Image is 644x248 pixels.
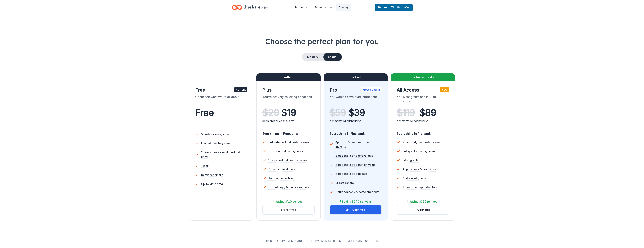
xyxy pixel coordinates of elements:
div: You want grants and in-kind donations! [397,95,449,105]
span: Limited directory search [201,141,233,146]
span: Full in-kind directory search [268,149,306,153]
p: Our charity events are hosted by over 140,000 nonprofits and schools [144,239,500,243]
button: Monthly [302,53,323,61]
div: In-Kind [256,73,321,81]
div: You want to save even more time. [330,95,382,105]
a: Pricing [336,4,351,11]
div: * Saving $360 per year [407,199,439,204]
div: * Saving $240 per year [340,199,371,204]
span: Free [195,107,214,118]
div: New [440,87,449,92]
button: Resources [312,4,335,11]
button: Annual [323,53,342,61]
div: Plus [262,87,315,93]
span: 2 new donors / week (in-kind only) [201,150,247,159]
div: per month billed annually* [330,119,382,123]
span: Unlimited [403,140,416,144]
span: Sort donors by donation value [336,163,376,167]
span: Up-to-date data [201,182,223,186]
div: Everything in Free, and: [262,128,315,136]
span: Unlimited [268,140,281,144]
button: Try for free [330,205,382,214]
button: Try for free [263,205,314,214]
div: In-Kind [324,73,388,81]
span: Full grant directory search [403,149,437,153]
a: Home [232,3,268,12]
span: 10 new in-kind donors / week [268,158,307,163]
span: Return [378,5,410,10]
button: Product [292,4,311,11]
div: * Saving $120 per year [273,199,304,204]
span: Track [201,164,209,168]
div: Free [195,87,247,93]
div: In-Kind + Grants [391,73,455,81]
div: You're actively soliciting donations. [262,95,315,105]
span: $ 39 [348,107,365,118]
h1: Choose the perfect plan for you [144,36,500,47]
div: Most popular [361,87,382,92]
div: Everything in Plus, and: [330,128,382,136]
span: Reminder emails [201,173,223,177]
span: Export donors [336,181,354,185]
span: Sort donors in Track [268,176,295,181]
span: Unlimited [336,190,349,193]
span: Limited copy & paste shortcuts [268,185,309,190]
div: Come see what we're all about. [195,95,247,105]
span: Sort saved grants [403,176,426,181]
div: Pro [330,87,382,93]
span: in-kind profile views [268,140,309,144]
span: Sort donors by due date [336,172,368,176]
span: grant profile views [403,140,441,144]
span: to TheShareWay [388,6,410,9]
a: Returnto TheShareWay [375,4,413,11]
span: copy & paste shortcuts [336,190,379,193]
span: Export grant opportunities [403,185,437,190]
span: Filter by new donors [268,167,295,172]
span: Sort donors by approval rate [336,153,373,158]
span: Filter grants [403,158,419,163]
div: All Access [397,87,449,93]
span: Approval & donation value insights [335,140,382,149]
span: $ 89 [419,107,436,118]
button: Try for free [397,205,449,214]
div: Current [234,87,247,92]
div: per month billed annually* [397,119,449,123]
span: 5 profile views / month [201,132,231,136]
nav: Main [292,3,351,12]
span: Applications & deadlines [403,167,436,172]
span: $ 19 [281,107,296,118]
div: Everything in Pro, and: [397,128,449,136]
div: per month billed annually* [262,119,315,123]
